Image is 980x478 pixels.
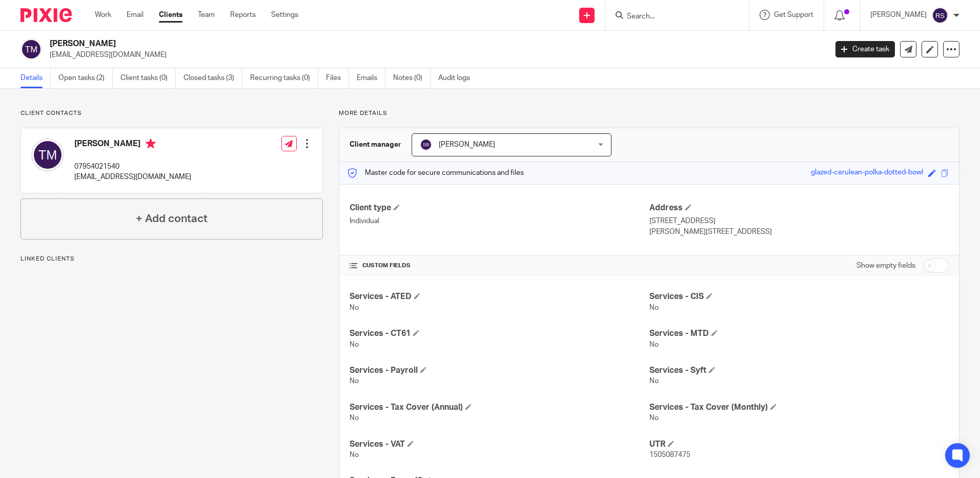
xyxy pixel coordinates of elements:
[649,328,949,339] h4: Services - MTD
[21,68,51,88] a: Details
[649,439,949,450] h4: UTR
[230,10,256,20] a: Reports
[127,10,144,20] a: Email
[50,38,666,49] h2: [PERSON_NAME]
[811,167,923,179] div: glazed-cerulean-polka-dotted-bowl
[159,10,182,20] a: Clients
[774,11,813,18] span: Get Support
[350,328,649,339] h4: Services - CT61
[21,8,72,22] img: Pixie
[326,68,349,88] a: Files
[339,109,959,117] p: More details
[95,10,111,20] a: Work
[649,414,659,422] span: No
[649,291,949,302] h4: Services - CIS
[649,365,949,376] h4: Services - Syft
[649,341,659,348] span: No
[58,68,113,88] a: Open tasks (2)
[31,138,64,171] img: svg%3E
[21,109,323,117] p: Client contacts
[649,227,949,237] p: [PERSON_NAME][STREET_ADDRESS]
[357,68,385,88] a: Emails
[350,304,359,311] span: No
[271,10,298,20] a: Settings
[835,41,895,57] a: Create task
[393,68,431,88] a: Notes (0)
[649,216,949,226] p: [STREET_ADDRESS]
[50,50,820,60] p: [EMAIL_ADDRESS][DOMAIN_NAME]
[350,414,359,422] span: No
[350,439,649,450] h4: Services - VAT
[350,140,401,150] h3: Client manager
[120,68,176,88] a: Client tasks (0)
[74,162,191,172] p: 07954021540
[870,10,927,20] p: [PERSON_NAME]
[649,402,949,413] h4: Services - Tax Cover (Monthly)
[350,451,359,459] span: No
[649,203,949,213] h4: Address
[350,402,649,413] h4: Services - Tax Cover (Annual)
[21,38,42,60] img: svg%3E
[347,168,524,178] p: Master code for secure communications and files
[136,211,208,227] h4: + Add contact
[649,377,659,385] span: No
[626,12,718,22] input: Search
[21,255,323,263] p: Linked clients
[350,341,359,348] span: No
[350,262,649,270] h4: CUSTOM FIELDS
[350,216,649,226] p: Individual
[350,365,649,376] h4: Services - Payroll
[350,377,359,385] span: No
[74,138,191,151] h4: [PERSON_NAME]
[198,10,215,20] a: Team
[146,138,156,149] i: Primary
[856,261,915,271] label: Show empty fields
[350,203,649,213] h4: Client type
[438,68,478,88] a: Audit logs
[439,141,495,148] span: [PERSON_NAME]
[649,451,690,459] span: 1505087475
[74,172,191,182] p: [EMAIL_ADDRESS][DOMAIN_NAME]
[932,7,948,24] img: svg%3E
[250,68,318,88] a: Recurring tasks (0)
[649,304,659,311] span: No
[420,138,432,151] img: svg%3E
[183,68,242,88] a: Closed tasks (3)
[350,291,649,302] h4: Services - ATED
